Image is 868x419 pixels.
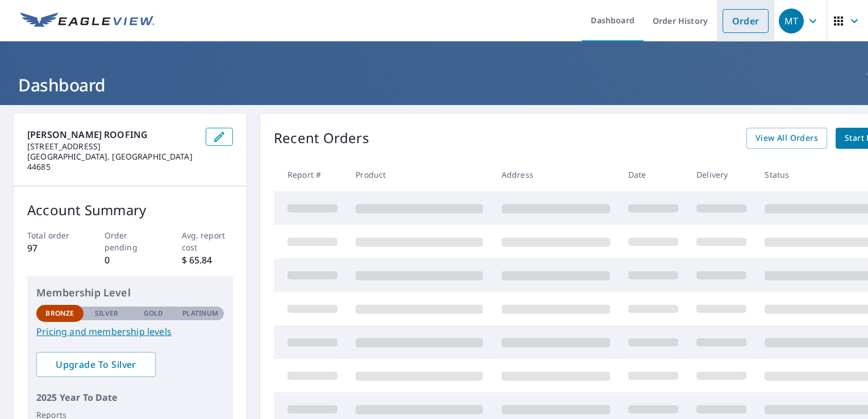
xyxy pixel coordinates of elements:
th: Product [347,158,492,191]
a: Upgrade To Silver [36,352,156,377]
span: View All Orders [756,131,818,145]
a: Order [723,9,769,33]
div: MT [779,9,804,33]
p: Order pending [105,229,156,253]
p: $ 65.84 [182,253,233,267]
p: Membership Level [36,285,224,300]
p: [PERSON_NAME] ROOFING [27,128,197,141]
p: 2025 Year To Date [36,391,224,404]
p: Platinum [182,308,218,319]
a: View All Orders [746,128,827,149]
p: Avg. report cost [182,229,233,253]
p: Total order [27,229,79,241]
p: 0 [105,253,156,267]
a: Pricing and membership levels [36,325,224,338]
h1: Dashboard [14,73,854,97]
th: Report # [274,158,347,191]
p: [GEOGRAPHIC_DATA], [GEOGRAPHIC_DATA] 44685 [27,152,197,172]
p: [STREET_ADDRESS] [27,141,197,152]
p: Recent Orders [274,128,369,149]
p: Bronze [45,308,74,319]
th: Date [619,158,687,191]
p: Silver [95,308,119,319]
p: Gold [144,308,163,319]
p: Account Summary [27,200,233,220]
img: EV Logo [20,12,155,30]
span: Upgrade To Silver [45,358,147,371]
th: Delivery [687,158,756,191]
p: 97 [27,241,79,255]
th: Address [493,158,619,191]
